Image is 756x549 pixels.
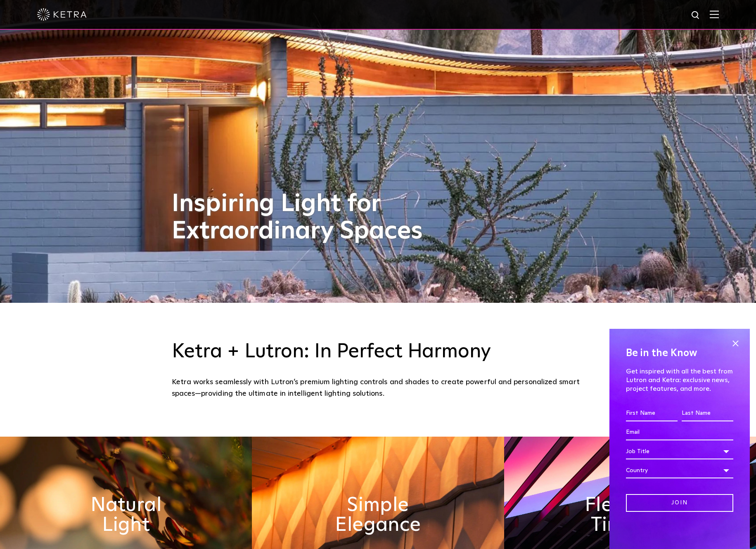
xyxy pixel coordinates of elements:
[710,10,719,18] img: Hamburger%20Nav.svg
[626,425,733,440] input: Email
[626,463,733,478] div: Country
[682,406,733,421] input: Last Name
[626,444,733,459] div: Job Title
[568,495,692,535] h2: Flexible & Timeless
[172,340,585,364] h3: Ketra + Lutron: In Perfect Harmony
[64,495,188,535] h2: Natural Light
[172,190,440,245] h1: Inspiring Light for Extraordinary Spaces
[172,376,585,400] div: Ketra works seamlessly with Lutron’s premium lighting controls and shades to create powerful and ...
[626,345,733,361] h4: Be in the Know
[626,494,733,512] input: Join
[626,367,733,393] p: Get inspired with all the best from Lutron and Ketra: exclusive news, project features, and more.
[37,8,87,21] img: ketra-logo-2019-white
[626,406,678,421] input: First Name
[691,10,701,21] img: search icon
[316,495,440,535] h2: Simple Elegance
